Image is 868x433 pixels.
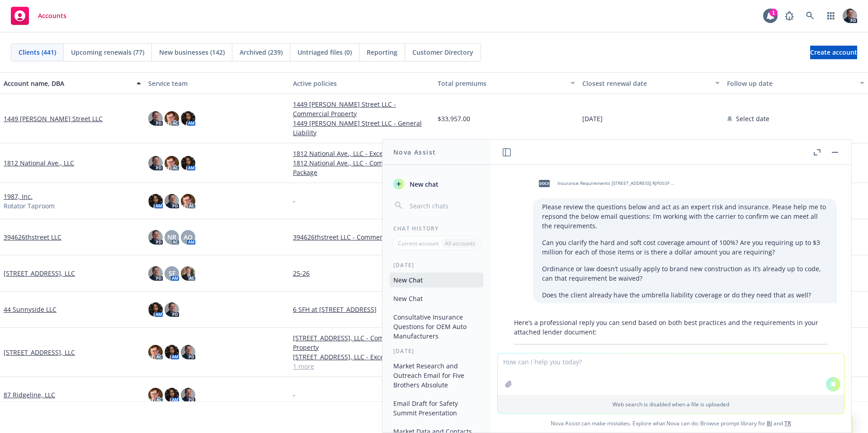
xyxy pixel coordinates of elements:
[293,232,430,242] a: 394626thstreet LLC - Commercial Package
[297,47,352,57] span: Untriaged files (0)
[412,47,473,57] span: Customer Directory
[293,268,430,278] a: 25-26
[767,419,772,427] a: BI
[810,46,857,59] a: Create account
[181,156,195,170] img: photo
[4,192,33,201] a: 1987, Inc.
[579,72,723,94] button: Closest renewal date
[293,352,430,362] a: [STREET_ADDRESS], LLC - Excess Liability
[184,232,193,242] span: AO
[390,176,483,192] button: New chat
[367,47,397,57] span: Reporting
[148,111,163,126] img: photo
[181,388,195,402] img: photo
[148,302,163,317] img: photo
[148,266,163,281] img: photo
[293,362,430,371] a: 1 more
[293,118,430,137] a: 1449 [PERSON_NAME] Street LLC - General Liability
[4,305,57,314] a: 44 Sunnyside LLC
[4,268,75,278] a: [STREET_ADDRESS], LLC
[438,79,565,88] div: Total premiums
[293,305,430,314] a: 6 SFH at [STREET_ADDRESS]
[7,3,70,28] a: Accounts
[727,79,854,88] div: Follow up date
[181,194,195,208] img: photo
[393,147,436,157] h1: Nova Assist
[822,7,840,25] a: Switch app
[240,47,283,57] span: Archived (239)
[4,79,131,88] div: Account name, DBA
[382,261,491,269] div: [DATE]
[382,225,491,232] div: Chat History
[165,194,179,208] img: photo
[4,114,103,123] a: 1449 [PERSON_NAME] Street LLC
[293,149,430,158] a: 1812 National Ave., LLC - Excess Liability
[4,348,75,357] a: [STREET_ADDRESS], LLC
[434,72,579,94] button: Total premiums
[4,158,74,168] a: 1812 National Ave., LLC
[438,114,470,123] span: $33,957.00
[38,12,66,19] span: Accounts
[390,291,483,306] button: New Chat
[169,268,175,278] span: SF
[514,318,828,337] p: Here’s a professional reply you can send based on both best practices and the requirements in you...
[293,79,430,88] div: Active policies
[514,352,828,371] p: Thank you for your message and for working with the carrier on the requirements. Please see respo...
[382,347,491,355] div: [DATE]
[148,194,163,208] img: photo
[801,7,819,25] a: Search
[289,72,434,94] button: Active policies
[398,240,439,247] p: Current account
[494,414,848,433] span: Nova Assist can make mistakes. Explore what Nova can do: Browse prompt library for and
[390,358,483,392] button: Market Research and Outreach Email for Five Brothers Absolute
[165,388,179,402] img: photo
[582,79,710,88] div: Closest renewal date
[71,47,144,57] span: Upcoming renewals (77)
[4,390,55,400] a: 87 Ridgeline, LLC
[542,238,828,257] p: Can you clarify the hard and soft cost coverage amount of 100%? Are you requiring up to $3 millio...
[723,72,868,94] button: Follow up date
[293,196,295,206] span: -
[557,180,676,186] span: Insurance Requirements [STREET_ADDRESS] RJP003F & RJP004F [DATE].docx
[148,156,163,170] img: photo
[408,179,439,189] span: New chat
[148,345,163,359] img: photo
[736,114,769,123] span: Select date
[769,9,778,17] div: 1
[780,7,798,25] a: Report a Bug
[148,79,286,88] div: Service team
[4,201,55,211] span: Rotator Taproom
[408,199,480,212] input: Search chats
[165,111,179,126] img: photo
[810,44,857,61] span: Create account
[582,114,603,123] span: [DATE]
[165,302,179,317] img: photo
[542,202,828,231] p: Please review the questions below and act as an expert risk and insurance. Please help me to reps...
[181,266,195,281] img: photo
[293,390,295,400] span: -
[445,240,475,247] p: All accounts
[539,180,550,187] span: docx
[19,47,56,57] span: Clients (441)
[784,419,791,427] a: TR
[159,47,225,57] span: New businesses (142)
[390,273,483,287] button: New Chat
[165,345,179,359] img: photo
[843,9,857,23] img: photo
[4,232,61,242] a: 394626thstreet LLC
[148,388,163,402] img: photo
[390,396,483,420] button: Email Draft for Safety Summit Presentation
[542,290,828,300] p: Does the client already have the umbrella liability coverage or do they need that as well?
[293,99,430,118] a: 1449 [PERSON_NAME] Street LLC - Commercial Property
[181,345,195,359] img: photo
[293,158,430,177] a: 1812 National Ave., LLC - Commercial Package
[181,111,195,126] img: photo
[148,230,163,245] img: photo
[542,264,828,283] p: Ordinance or law doesn’t usually apply to brand new construction as it’s already up to code, can ...
[145,72,289,94] button: Service team
[167,232,176,242] span: NR
[503,400,839,408] p: Web search is disabled when a file is uploaded
[165,156,179,170] img: photo
[390,310,483,344] button: Consultative Insurance Questions for OEM Auto Manufacturers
